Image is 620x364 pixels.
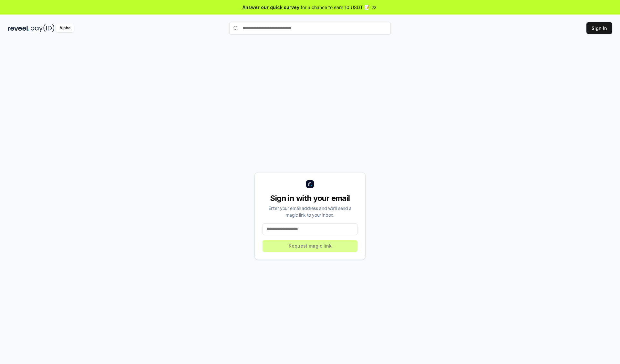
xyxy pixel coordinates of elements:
div: Sign in with your email [263,193,357,203]
img: logo_small [306,180,314,188]
div: Enter your email address and we’ll send a magic link to your inbox. [263,205,357,218]
img: pay_id [31,24,55,32]
img: reveel_dark [8,24,29,32]
span: for a chance to earn 10 USDT 📝 [301,4,370,11]
button: Sign In [586,22,612,34]
span: Answer our quick survey [243,4,299,11]
div: Alpha [56,24,74,32]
